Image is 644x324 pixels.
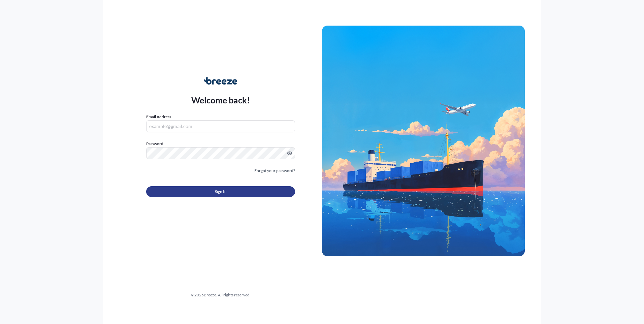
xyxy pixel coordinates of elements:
[215,188,227,195] span: Sign In
[322,26,525,256] img: Ship illustration
[146,140,295,147] label: Password
[146,186,295,197] button: Sign In
[254,167,295,174] a: Forgot your password?
[146,114,171,120] label: Email Address
[146,120,295,132] input: example@gmail.com
[191,95,250,105] p: Welcome back!
[119,292,322,298] div: © 2025 Breeze. All rights reserved.
[287,151,292,156] button: Show password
